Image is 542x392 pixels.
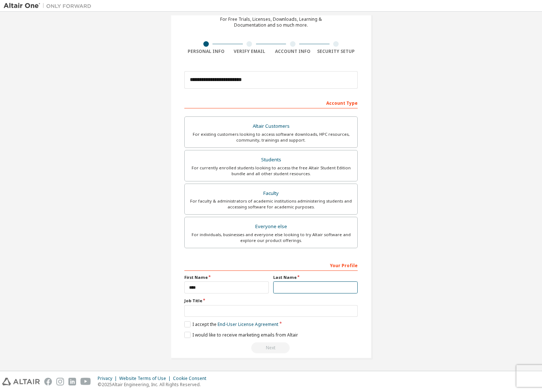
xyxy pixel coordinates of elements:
div: For individuals, businesses and everyone else looking to try Altair software and explore our prod... [189,232,353,243]
div: Website Terms of Use [119,376,173,381]
div: Account Type [184,97,358,108]
div: Read and acccept EULA to continue [184,342,358,353]
div: Altair Customers [189,121,353,131]
label: I would like to receive marketing emails from Altair [184,332,298,338]
div: Verify Email [228,49,271,54]
div: Security Setup [315,49,358,54]
label: Job Title [184,298,358,304]
p: © 2025 Altair Engineering, Inc. All Rights Reserved. [98,381,211,388]
div: Cookie Consent [173,376,211,381]
div: For faculty & administrators of academic institutions administering students and accessing softwa... [189,198,353,210]
label: First Name [184,274,269,280]
div: For Free Trials, Licenses, Downloads, Learning & Documentation and so much more. [220,16,322,28]
div: Everyone else [189,222,353,232]
img: Altair One [4,2,95,9]
label: Last Name [273,274,358,280]
div: Your Profile [184,259,358,271]
img: instagram.svg [56,378,64,385]
div: Faculty [189,188,353,199]
img: altair_logo.svg [2,378,40,385]
a: End-User License Agreement [218,321,278,327]
img: linkedin.svg [68,378,76,385]
img: youtube.svg [80,378,91,385]
div: Students [189,155,353,165]
label: I accept the [184,321,278,327]
img: facebook.svg [44,378,52,385]
div: For existing customers looking to access software downloads, HPC resources, community, trainings ... [189,131,353,143]
div: For currently enrolled students looking to access the free Altair Student Edition bundle and all ... [189,165,353,177]
div: Account Info [271,49,315,54]
div: Privacy [98,376,119,381]
div: Personal Info [184,49,228,54]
